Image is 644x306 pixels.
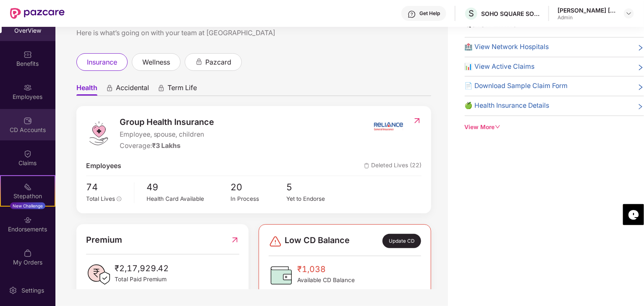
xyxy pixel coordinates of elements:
div: In Process [230,194,286,203]
span: 🏥 View Network Hospitals [465,42,549,52]
div: Get Help [419,10,440,17]
div: SOHO SQUARE SOLUTIONS INDIA PRIVATE LIMITED [481,10,540,18]
div: animation [106,84,113,92]
span: Deleted Lives (22) [364,161,421,171]
span: info-circle [117,197,122,202]
img: insurerIcon [373,116,404,137]
span: 📄 Download Sample Claim Form [465,81,568,91]
div: Health Card Available [147,194,231,203]
div: Admin [558,14,616,21]
div: Coverage: [120,141,215,151]
img: New Pazcare Logo [10,8,65,19]
span: 49 [147,180,231,194]
img: svg+xml;base64,PHN2ZyBpZD0iRGFuZ2VyLTMyeDMyIiB4bWxucz0iaHR0cDovL3d3dy53My5vcmcvMjAwMC9zdmciIHdpZH... [269,235,282,248]
span: S [469,8,474,18]
div: Here is what’s going on with your team at [GEOGRAPHIC_DATA] [76,28,431,38]
div: Stepathon [1,192,55,200]
span: Total Lives [86,195,115,202]
div: Yet to Endorse [287,194,343,203]
span: 74 [86,180,128,194]
span: Available CD Balance [297,276,355,285]
span: 🍏 Health Insurance Details [465,101,550,111]
img: RedirectIcon [230,233,239,246]
span: Term Life [168,83,197,96]
img: svg+xml;base64,PHN2ZyBpZD0iTXlfT3JkZXJzIiBkYXRhLW5hbWU9Ik15IE9yZGVycyIgeG1sbnM9Imh0dHA6Ly93d3cudz... [24,249,32,257]
img: logo [86,121,111,146]
span: ₹2,17,929.42 [115,262,169,275]
span: Employee, spouse, children [120,130,215,140]
img: CDBalanceIcon [269,263,294,288]
img: svg+xml;base64,PHN2ZyBpZD0iQmVuZWZpdHMiIHhtbG5zPSJodHRwOi8vd3d3LnczLm9yZy8yMDAwL3N2ZyIgd2lkdGg9Ij... [24,50,32,59]
img: svg+xml;base64,PHN2ZyBpZD0iRHJvcGRvd24tMzJ4MzIiIHhtbG5zPSJodHRwOi8vd3d3LnczLm9yZy8yMDAwL3N2ZyIgd2... [626,10,632,17]
div: animation [157,84,165,92]
img: svg+xml;base64,PHN2ZyB4bWxucz0iaHR0cDovL3d3dy53My5vcmcvMjAwMC9zdmciIHdpZHRoPSIyMSIgaGVpZ2h0PSIyMC... [24,183,32,191]
span: 20 [230,180,286,194]
img: svg+xml;base64,PHN2ZyBpZD0iQ2xhaW0iIHhtbG5zPSJodHRwOi8vd3d3LnczLm9yZy8yMDAwL3N2ZyIgd2lkdGg9IjIwIi... [24,150,32,158]
div: [PERSON_NAME] [PERSON_NAME] [558,6,616,14]
span: 5 [287,180,343,194]
span: right [637,63,644,72]
span: wellness [142,57,170,67]
img: svg+xml;base64,PHN2ZyBpZD0iQ0RfQWNjb3VudHMiIGRhdGEtbmFtZT0iQ0QgQWNjb3VudHMiIHhtbG5zPSJodHRwOi8vd3... [24,117,32,125]
span: Accidental [116,83,149,96]
span: pazcard [205,57,231,67]
img: RedirectIcon [413,117,421,125]
span: Total Paid Premium [115,275,169,284]
span: Low CD Balance [285,234,350,248]
img: svg+xml;base64,PHN2ZyBpZD0iRW5kb3JzZW1lbnRzIiB4bWxucz0iaHR0cDovL3d3dy53My5vcmcvMjAwMC9zdmciIHdpZH... [24,216,32,224]
span: right [637,102,644,111]
img: svg+xml;base64,PHN2ZyBpZD0iSGVscC0zMngzMiIgeG1sbnM9Imh0dHA6Ly93d3cudzMub3JnLzIwMDAvc3ZnIiB3aWR0aD... [408,10,416,18]
span: Premium [86,233,122,246]
span: right [637,44,644,52]
div: Update CD [382,234,421,248]
div: animation [195,58,203,65]
span: Employees [86,161,121,171]
span: 📊 View Active Claims [465,62,535,72]
span: down [495,124,501,130]
div: View More [465,123,644,132]
span: ₹3 Lakhs [152,142,181,150]
span: Health [76,83,97,96]
div: Settings [19,286,47,295]
span: insurance [87,57,117,67]
span: Group Health Insurance [120,116,215,129]
span: right [637,83,644,91]
div: New Challenge [10,202,45,209]
span: ₹1,038 [297,263,355,276]
img: PaidPremiumIcon [86,262,111,287]
img: svg+xml;base64,PHN2ZyBpZD0iRW1wbG95ZWVzIiB4bWxucz0iaHR0cDovL3d3dy53My5vcmcvMjAwMC9zdmciIHdpZHRoPS... [24,83,32,92]
img: deleteIcon [364,163,369,169]
img: svg+xml;base64,PHN2ZyBpZD0iU2V0dGluZy0yMHgyMCIgeG1sbnM9Imh0dHA6Ly93d3cudzMub3JnLzIwMDAvc3ZnIiB3aW... [9,286,17,295]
